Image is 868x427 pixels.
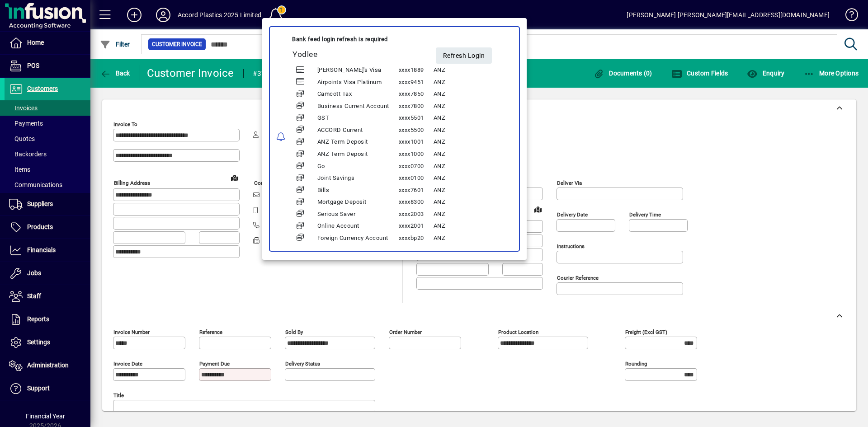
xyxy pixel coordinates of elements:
[317,124,398,136] td: ACCORD Current
[317,208,398,221] td: Serious Saver
[398,124,433,136] td: xxxx5500
[317,172,398,184] td: Joint Savings
[443,48,485,63] span: Refresh Login
[317,232,398,244] td: Foreign Currency Account
[317,160,398,173] td: Go
[317,221,398,233] td: Online Account
[292,34,503,45] div: Bank feed login refresh is required
[433,184,504,197] td: ANZ
[433,100,504,113] td: ANZ
[398,64,433,76] td: xxxx1889
[433,232,504,244] td: ANZ
[433,197,504,209] td: ANZ
[398,100,433,113] td: xxxx7800
[398,160,433,173] td: xxxx0700
[433,64,504,76] td: ANZ
[433,136,504,149] td: ANZ
[317,184,398,197] td: Bills
[433,76,504,89] td: ANZ
[433,208,504,221] td: ANZ
[292,50,424,60] h5: Yodlee
[398,76,433,89] td: xxxx9451
[317,88,398,100] td: Camcott Tax
[398,113,433,125] td: xxxx5501
[317,76,398,89] td: Airpoints Visa Platinum
[317,113,398,125] td: GST
[398,136,433,149] td: xxxx1001
[433,148,504,160] td: ANZ
[317,100,398,113] td: Business Current Account
[317,148,398,160] td: ANZ Term Deposit
[436,47,492,64] button: Refresh Login
[398,184,433,197] td: xxxx7601
[317,64,398,76] td: [PERSON_NAME]'s Visa
[433,124,504,136] td: ANZ
[398,221,433,233] td: xxxx2001
[317,136,398,149] td: ANZ Term Deposit
[398,148,433,160] td: xxxx1000
[398,172,433,184] td: xxxx0100
[433,221,504,233] td: ANZ
[398,208,433,221] td: xxxx2003
[398,88,433,100] td: xxxx7850
[433,160,504,173] td: ANZ
[398,197,433,209] td: xxxx8300
[317,197,398,209] td: Mortgage Deposit
[433,88,504,100] td: ANZ
[398,232,433,244] td: xxxxbp20
[433,172,504,184] td: ANZ
[433,113,504,125] td: ANZ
